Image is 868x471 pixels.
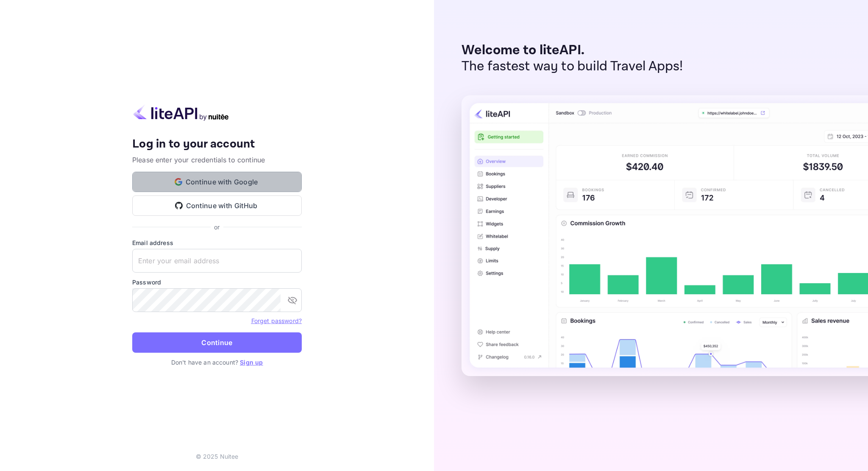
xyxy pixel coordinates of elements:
button: Continue [132,332,302,353]
p: or [214,223,220,231]
a: Sign up [240,359,263,366]
input: Enter your email address [132,249,302,273]
h4: Log in to your account [132,137,302,152]
a: Forget password? [251,316,302,325]
button: toggle password visibility [284,292,301,309]
button: Continue with GitHub [132,195,302,216]
p: Don't have an account? [132,358,302,367]
label: Email address [132,238,302,247]
button: Continue with Google [132,172,302,192]
p: © 2025 Nuitee [196,452,239,461]
a: Forget password? [251,317,302,324]
label: Password [132,278,302,287]
p: The fastest way to build Travel Apps! [462,59,683,75]
img: liteapi [132,104,230,121]
p: Please enter your credentials to continue [132,155,302,165]
p: Welcome to liteAPI. [462,42,683,59]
